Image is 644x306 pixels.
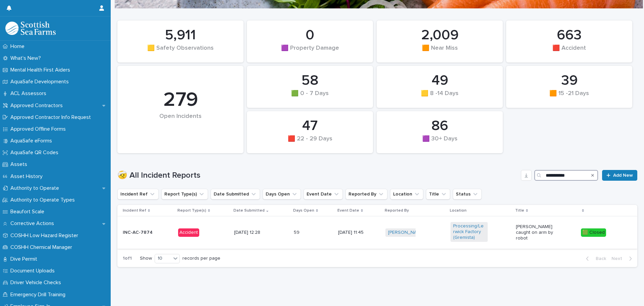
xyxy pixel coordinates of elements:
[234,230,271,235] p: [DATE] 12:28
[337,207,359,214] p: Event Date
[338,230,375,235] p: [DATE] 11:45
[117,189,159,200] button: Incident Ref
[211,189,260,200] button: Date Submitted
[117,217,637,249] tr: INC-AC-7874Accident[DATE] 12:285959 [DATE] 11:45[PERSON_NAME] Processing/Lerwick Factory (Gremist...
[8,43,30,50] p: Home
[385,207,409,214] p: Reported By
[602,170,637,181] a: Add New
[388,45,491,59] div: 🟧 Near Miss
[388,72,491,89] div: 49
[453,189,482,200] button: Status
[8,79,74,85] p: AquaSafe Developments
[388,135,491,149] div: 🟪 30+ Days
[129,45,232,59] div: 🟨 Safety Observations
[263,189,301,200] button: Days Open
[609,256,637,262] button: Next
[129,88,232,112] div: 279
[123,230,160,235] p: INC-AC-7874
[8,90,52,97] p: ACL Assessors
[390,189,423,200] button: Location
[8,161,33,168] p: Assets
[233,207,265,214] p: Date Submitted
[140,256,152,261] p: Show
[8,126,71,132] p: Approved Offline Forms
[8,279,66,286] p: Driver Vehicle Checks
[177,207,206,214] p: Report Type(s)
[8,102,68,109] p: Approved Contractors
[8,138,57,144] p: AquaSafe eForms
[388,118,491,134] div: 86
[294,228,301,235] p: 59
[611,256,626,261] span: Next
[581,228,606,237] div: 🟩 Closed
[123,207,146,214] p: Incident Ref
[161,189,208,200] button: Report Type(s)
[8,220,59,227] p: Corrective Actions
[426,189,450,200] button: Title
[258,135,362,149] div: 🟥 22 - 29 Days
[304,189,343,200] button: Event Date
[117,171,518,180] h1: 🤕 All Incident Reports
[8,197,80,203] p: Authority to Operate Types
[450,207,467,214] p: Location
[8,185,64,191] p: Authority to Operate
[5,21,56,35] img: bPIBxiqnSb2ggTQWdOVV
[8,114,96,121] p: Approved Contractor Info Request
[8,268,60,274] p: Document Uploads
[8,67,75,73] p: Mental Health First Aiders
[8,55,46,61] p: What's New?
[516,224,553,241] p: [PERSON_NAME] caught on arm by robot
[258,45,362,59] div: 🟪 Property Damage
[534,170,598,181] input: Search
[592,256,606,261] span: Back
[258,72,362,89] div: 58
[8,244,77,251] p: COSHH Chemical Manager
[388,230,425,235] a: [PERSON_NAME]
[258,27,362,44] div: 0
[8,256,43,262] p: Dive Permit
[178,228,199,237] div: Accident
[8,292,71,298] p: Emergency Drill Training
[182,256,220,261] p: records per page
[581,256,609,262] button: Back
[155,255,171,262] div: 10
[388,90,491,104] div: 🟨 8 -14 Days
[345,189,387,200] button: Reported By
[388,27,491,44] div: 2,009
[117,250,137,267] p: 1 of 1
[258,118,362,134] div: 47
[8,149,64,156] p: AquaSafe QR Codes
[8,173,48,180] p: Asset History
[518,27,621,44] div: 663
[129,27,232,44] div: 5,911
[518,45,621,59] div: 🟥 Accident
[518,90,621,104] div: 🟧 15 -21 Days
[258,90,362,104] div: 🟩 0 - 7 Days
[518,72,621,89] div: 39
[293,207,314,214] p: Days Open
[129,113,232,134] div: Open Incidents
[8,232,84,239] p: COSHH Low Hazard Register
[8,209,50,215] p: Beaufort Scale
[453,223,485,240] a: Processing/Lerwick Factory (Gremista)
[515,207,524,214] p: Title
[613,173,633,178] span: Add New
